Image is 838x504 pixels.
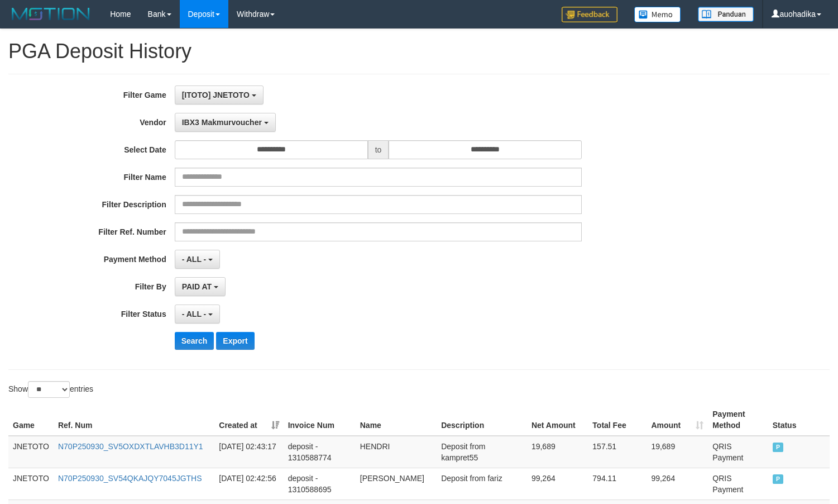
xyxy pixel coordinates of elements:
a: N70P250930_SV54QKAJQY7045JGTHS [58,474,202,483]
img: Feedback.jpg [562,7,617,22]
th: Ref. Num [54,404,214,436]
span: PAID [773,443,784,452]
td: 157.51 [588,436,647,468]
span: - ALL - [182,255,207,264]
span: to [368,140,389,159]
th: Name [356,404,437,436]
th: Payment Method [708,404,768,436]
button: Search [175,332,214,350]
td: [DATE] 02:42:56 [214,468,283,500]
button: IBX3 Makmurvoucher [175,113,276,132]
select: Showentries [28,381,70,398]
span: - ALL - [182,310,207,318]
button: [ITOTO] JNETOTO [175,85,264,104]
td: 19,689 [527,436,588,468]
img: Button%20Memo.svg [634,7,681,22]
td: 19,689 [647,436,708,468]
th: Net Amount [527,404,588,436]
td: Deposit from kampret55 [437,436,527,468]
th: Game [8,404,54,436]
td: Deposit from fariz [437,468,527,500]
td: 99,264 [647,468,708,500]
td: 794.11 [588,468,647,500]
th: Total Fee [588,404,647,436]
td: [PERSON_NAME] [356,468,437,500]
button: - ALL - [175,250,220,269]
td: QRIS Payment [708,468,768,500]
th: Invoice Num [284,404,356,436]
label: Show entries [8,381,93,398]
td: deposit - 1310588695 [284,468,356,500]
td: deposit - 1310588774 [284,436,356,468]
span: [ITOTO] JNETOTO [182,91,250,99]
th: Amount: activate to sort column ascending [647,404,708,436]
td: HENDRI [356,436,437,468]
span: PAID [773,474,784,484]
img: MOTION_logo.png [8,6,93,22]
span: PAID AT [182,282,212,291]
img: panduan.png [698,7,754,22]
td: 99,264 [527,468,588,500]
th: Description [437,404,527,436]
td: JNETOTO [8,436,54,468]
a: N70P250930_SV5OXDXTLAVHB3D11Y1 [58,442,203,451]
button: - ALL - [175,305,220,324]
th: Created at: activate to sort column ascending [214,404,283,436]
button: Export [216,332,254,350]
button: PAID AT [175,277,226,296]
th: Status [768,404,830,436]
h1: PGA Deposit History [8,40,830,63]
td: [DATE] 02:43:17 [214,436,283,468]
span: IBX3 Makmurvoucher [182,118,262,127]
td: QRIS Payment [708,436,768,468]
